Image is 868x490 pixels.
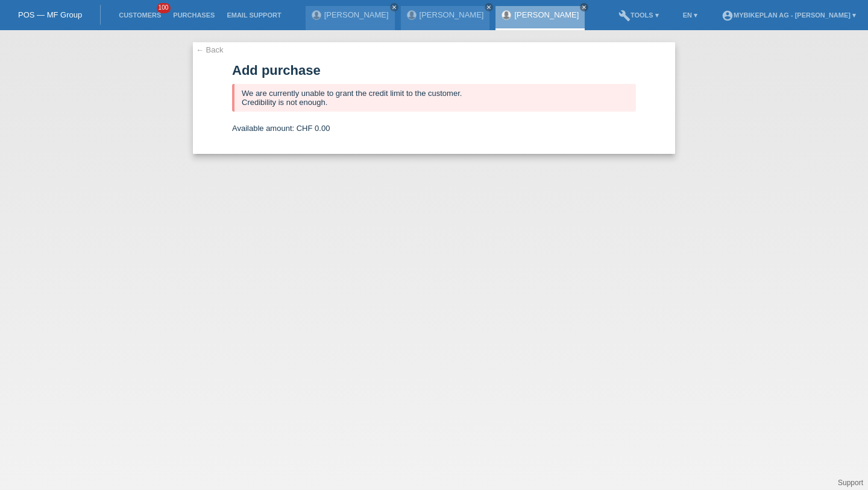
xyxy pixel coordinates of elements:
[514,10,579,19] a: [PERSON_NAME]
[157,3,171,13] span: 100
[486,4,492,10] i: close
[167,11,221,19] a: Purchases
[391,4,397,10] i: close
[420,10,484,19] a: [PERSON_NAME]
[580,3,588,11] a: close
[722,10,734,22] i: account_circle
[297,124,330,133] span: CHF 0.00
[677,11,703,19] a: EN ▾
[232,63,636,78] h1: Add purchase
[581,4,587,10] i: close
[18,10,82,19] a: POS — MF Group
[715,11,862,19] a: account_circleMybikeplan AG - [PERSON_NAME] ▾
[618,10,631,22] i: build
[232,124,294,133] span: Available amount:
[113,11,167,19] a: Customers
[324,10,389,19] a: [PERSON_NAME]
[485,3,493,11] a: close
[838,479,863,487] a: Support
[390,3,398,11] a: close
[221,11,287,19] a: Email Support
[232,84,636,112] div: We are currently unable to grant the credit limit to the customer. Credibility is not enough.
[612,11,665,19] a: buildTools ▾
[196,45,224,54] a: ← Back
